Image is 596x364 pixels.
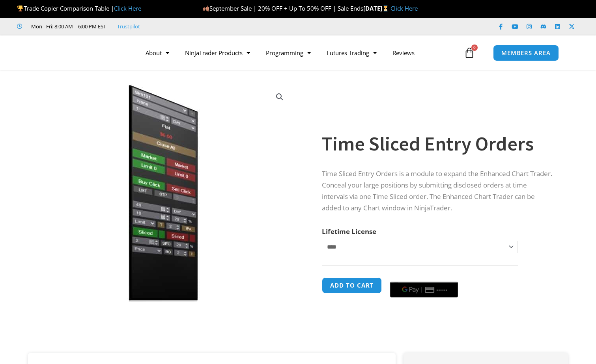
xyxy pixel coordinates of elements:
label: Lifetime License [322,227,376,236]
a: Click Here [114,4,141,12]
a: View full-screen image gallery [273,90,287,104]
nav: Menu [138,44,462,62]
h1: Time Sliced Entry Orders [322,130,552,158]
button: Add to cart [322,277,382,293]
a: Click Here [390,4,418,12]
span: September Sale | 20% OFF + Up To 50% OFF | Sale Ends [203,4,363,12]
a: MEMBERS AREA [493,45,559,61]
span: MEMBERS AREA [501,50,551,56]
img: 🍂 [203,6,209,11]
a: About [138,44,177,62]
img: ⏳ [383,6,389,11]
strong: [DATE] [363,4,390,12]
span: Trade Copier Comparison Table | [17,4,141,12]
img: 🏆 [17,6,23,11]
img: TimeSlicedEntryOrders [39,84,293,302]
span: 0 [471,45,478,51]
a: Futures Trading [319,44,385,62]
button: Buy with GPay [390,282,458,297]
a: 0 [452,41,487,64]
a: Trustpilot [117,22,140,31]
p: Time Sliced Entry Orders is a module to expand the Enhanced Chart Trader. Conceal your large posi... [322,168,552,214]
iframe: Secure payment input frame [389,276,460,277]
span: Mon - Fri: 8:00 AM – 6:00 PM EST [29,22,106,31]
img: LogoAI | Affordable Indicators – NinjaTrader [29,39,114,67]
a: Programming [258,44,319,62]
a: NinjaTrader Products [177,44,258,62]
text: •••••• [437,287,449,292]
a: Reviews [385,44,422,62]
